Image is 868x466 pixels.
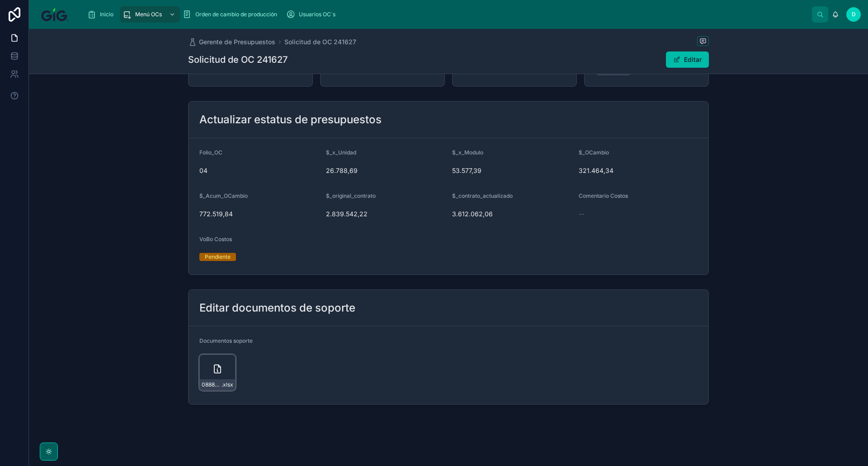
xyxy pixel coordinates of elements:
span: Usuarios OC´s [299,11,335,18]
a: Usuarios OC´s [283,6,342,23]
span: 53.577,39 [452,166,571,175]
span: Comentario Costos [579,192,628,199]
span: Menú OCs [135,11,162,18]
h2: Editar documentos de soporte [199,301,355,315]
span: 26.788,69 [326,166,445,175]
span: .xlsx [222,381,233,388]
img: App logo [36,7,74,22]
span: Folio_OC [199,149,222,156]
span: $_Acum_OCambio [199,192,248,199]
span: $_x_Unidad [326,149,356,156]
span: Gerente de Presupuestos [199,37,275,47]
span: Inicio [100,11,113,18]
div: Pendiente [205,253,231,261]
span: 2.839.542,22 [326,210,445,219]
a: Gerente de Presupuestos [188,37,275,47]
span: D [852,11,856,18]
span: $_OCambio [579,149,609,156]
span: Orden de cambio de producción [195,11,277,18]
button: Editar [666,51,709,68]
a: Inicio [85,6,120,23]
span: 772.519,84 [199,210,319,219]
a: Menú OCs [120,6,180,23]
span: -- [579,210,584,219]
span: 321.464,34 [579,166,698,175]
a: Solicitud de OC 241627 [284,37,356,47]
span: 04 [199,166,319,175]
div: scrollable content [81,5,812,24]
span: Documentos soporte [199,337,253,344]
span: 08884dac-4ccf-4702-a756-cf2168f71018-Copia-de-ADICIONALES-ZIRCON-[DATE] [202,381,222,388]
span: $_original_contrato [326,192,376,199]
span: $_x_Modulo [452,149,483,156]
span: $_contrato_actualizado [452,192,513,199]
a: Orden de cambio de producción [180,6,283,23]
h1: Solicitud de OC 241627 [188,53,288,66]
span: VoBo Costos [199,236,232,242]
span: 3.612.062,06 [452,210,571,219]
h2: Actualizar estatus de presupuestos [199,112,382,127]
